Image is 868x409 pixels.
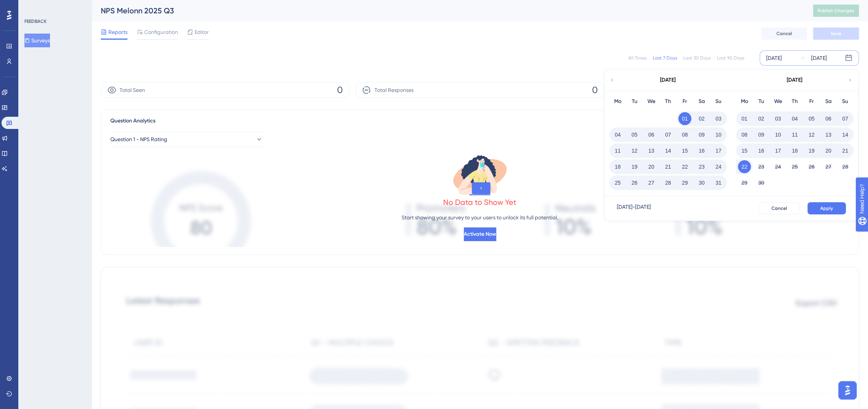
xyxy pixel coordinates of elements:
div: Last 30 Days [683,55,711,61]
button: 06 [645,128,658,141]
button: 26 [805,160,818,173]
button: Publish Changes [813,5,859,17]
button: 03 [712,112,725,125]
button: 28 [839,160,852,173]
div: No Data to Show Yet [443,197,516,208]
div: Fr [803,97,820,106]
span: Editor [195,27,209,37]
button: 13 [645,144,658,157]
div: FEEDBACK [24,18,47,24]
div: Last 90 Days [717,55,744,61]
div: Sa [693,97,710,106]
div: [DATE] [766,53,782,63]
div: Mo [736,97,753,106]
button: 25 [788,160,801,173]
span: Configuration [144,27,178,37]
iframe: UserGuiding AI Assistant Launcher [836,379,859,402]
span: Total Seen [119,85,145,95]
button: 08 [678,128,691,141]
button: 06 [822,112,835,125]
button: 07 [839,112,852,125]
button: 29 [678,176,691,189]
button: 04 [788,112,801,125]
span: 0 [337,84,343,96]
div: Mo [609,97,626,106]
button: 09 [755,128,768,141]
button: 15 [678,144,691,157]
button: 14 [661,144,674,157]
button: 18 [611,160,624,173]
button: 05 [805,112,818,125]
button: 02 [695,112,708,125]
div: Tu [753,97,770,106]
button: 30 [695,176,708,189]
button: Cancel [759,202,800,214]
div: NPS Melonn 2025 Q3 [101,5,794,16]
div: Su [710,97,727,106]
button: 16 [755,144,768,157]
button: 22 [678,160,691,173]
span: Apply [820,205,833,211]
span: Publish Changes [818,8,854,14]
p: Start showing your survey to your users to unlock its full potential. [402,213,558,222]
button: 26 [628,176,641,189]
button: 21 [839,144,852,157]
button: 01 [738,112,751,125]
span: Question 1 - NPS Rating [110,135,167,144]
button: 19 [805,144,818,157]
div: Th [786,97,803,106]
button: Activate Now [464,227,496,241]
span: Save [831,31,841,37]
span: Question Analytics [110,116,155,126]
button: 04 [611,128,624,141]
span: Activate Now [464,230,496,239]
button: 13 [822,128,835,141]
div: [DATE] [811,53,827,63]
button: 24 [771,160,784,173]
button: 28 [661,176,674,189]
div: We [770,97,786,106]
button: 17 [771,144,784,157]
button: 20 [822,144,835,157]
button: 27 [645,176,658,189]
button: Apply [807,202,846,214]
button: 02 [755,112,768,125]
button: 01 [678,112,691,125]
button: 21 [661,160,674,173]
button: Save [813,27,859,40]
button: 05 [628,128,641,141]
div: Last 7 Days [653,55,677,61]
button: 17 [712,144,725,157]
button: 14 [839,128,852,141]
button: 30 [755,176,768,189]
div: All Times [628,55,647,61]
div: We [643,97,660,106]
button: 18 [788,144,801,157]
span: Reports [108,27,127,37]
button: 12 [805,128,818,141]
button: 11 [611,144,624,157]
div: Sa [820,97,837,106]
div: [DATE] [660,76,676,85]
button: Question 1 - NPS Rating [110,132,263,147]
button: 10 [771,128,784,141]
div: [DATE] [787,76,802,85]
div: [DATE] - [DATE] [617,202,651,214]
button: 27 [822,160,835,173]
span: 0 [592,84,598,96]
button: 15 [738,144,751,157]
button: 08 [738,128,751,141]
button: Surveys [24,34,50,47]
button: 29 [738,176,751,189]
button: Cancel [761,27,807,40]
button: 07 [661,128,674,141]
button: 16 [695,144,708,157]
div: Tu [626,97,643,106]
div: Fr [676,97,693,106]
div: Su [837,97,853,106]
button: 23 [695,160,708,173]
span: Cancel [776,31,792,37]
button: 31 [712,176,725,189]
